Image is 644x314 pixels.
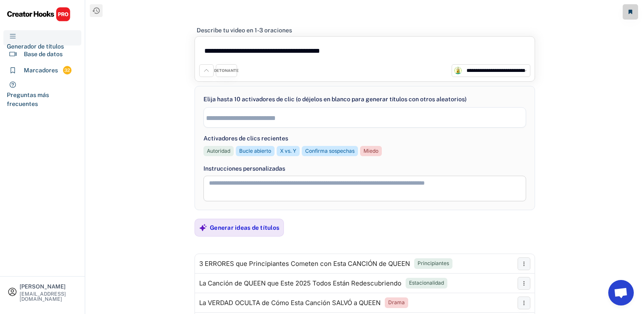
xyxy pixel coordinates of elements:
[24,66,58,75] div: Marcadores
[197,26,292,34] div: Describe tu video en 1-3 oraciones
[20,291,77,302] div: [EMAIL_ADDRESS][DOMAIN_NAME]
[239,148,271,155] div: Bucle abierto
[7,42,64,51] div: Generador de títulos
[20,284,77,289] div: [PERSON_NAME]
[388,299,405,306] div: Drama
[63,67,72,74] div: 32
[203,134,288,143] div: Activadores de clics recientes
[608,280,634,305] a: Chat abierto
[214,68,239,74] div: DETONANTE
[7,7,71,22] img: CHPRO%20Logo.svg
[199,280,401,287] div: La Canción de QUEEN que Este 2025 Todos Están Redescubriendo
[203,95,467,104] div: Elija hasta 10 activadores de clic (o déjelos en blanco para generar títulos con otros aleatorios)
[24,50,63,59] div: Base de datos
[210,224,279,231] div: Generar ideas de títulos
[199,260,410,267] div: 3 ERRORES que Principiantes Cometen con Esta CANCIÓN de QUEEN
[305,148,355,155] div: Confirma sospechas
[207,148,230,155] div: Autoridad
[364,148,378,155] div: Miedo
[203,164,526,173] div: Instrucciones personalizadas
[7,91,78,108] div: Preguntas más frecuentes
[418,260,449,267] div: Principiantes
[280,148,296,155] div: X vs. Y
[454,67,462,74] img: channels4_profile.jpg
[199,300,381,306] div: La VERDAD OCULTA de Cómo Esta Canción SALVÓ a QUEEN
[409,280,444,287] div: Estacionalidad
